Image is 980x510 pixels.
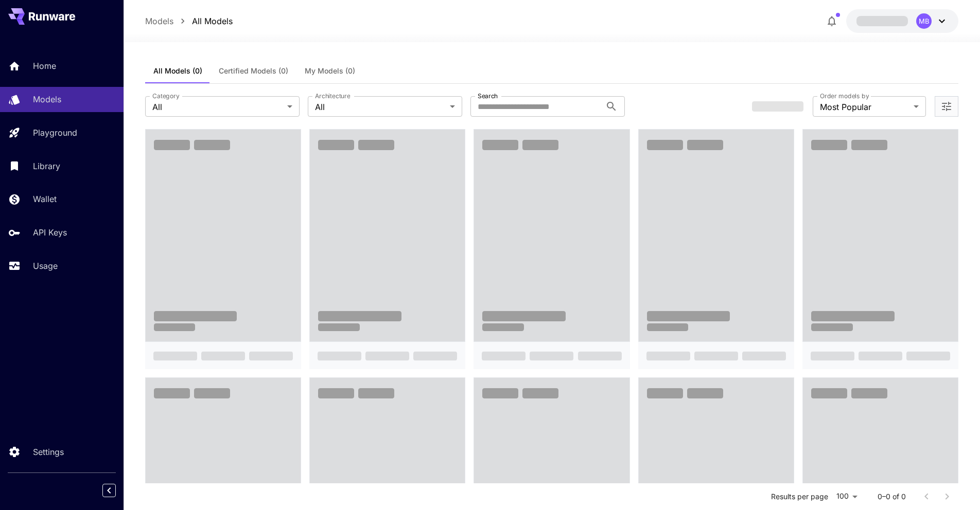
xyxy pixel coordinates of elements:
button: Collapse sidebar [102,484,116,497]
div: MB [916,13,932,29]
nav: breadcrumb [145,15,233,27]
span: My Models (0) [305,66,355,76]
p: Usage [33,260,58,272]
p: 0–0 of 0 [878,491,906,502]
label: Order models by [820,92,869,100]
span: Most Popular [820,101,909,113]
label: Search [478,92,498,100]
div: Collapse sidebar [110,481,124,500]
span: All Models (0) [153,66,202,76]
button: MB [846,9,958,33]
p: Results per page [771,491,828,502]
label: Category [152,92,180,100]
p: Wallet [33,193,57,205]
p: API Keys [33,226,67,239]
span: All [315,101,446,113]
a: All Models [192,15,233,27]
a: Models [145,15,173,27]
label: Architecture [315,92,350,100]
p: Playground [33,126,77,139]
button: Open more filters [940,100,953,113]
p: Library [33,160,60,172]
span: All [152,101,283,113]
p: Home [33,60,56,72]
p: Models [33,93,61,105]
div: 100 [832,489,861,504]
p: Settings [33,446,64,458]
span: Certified Models (0) [219,66,288,76]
